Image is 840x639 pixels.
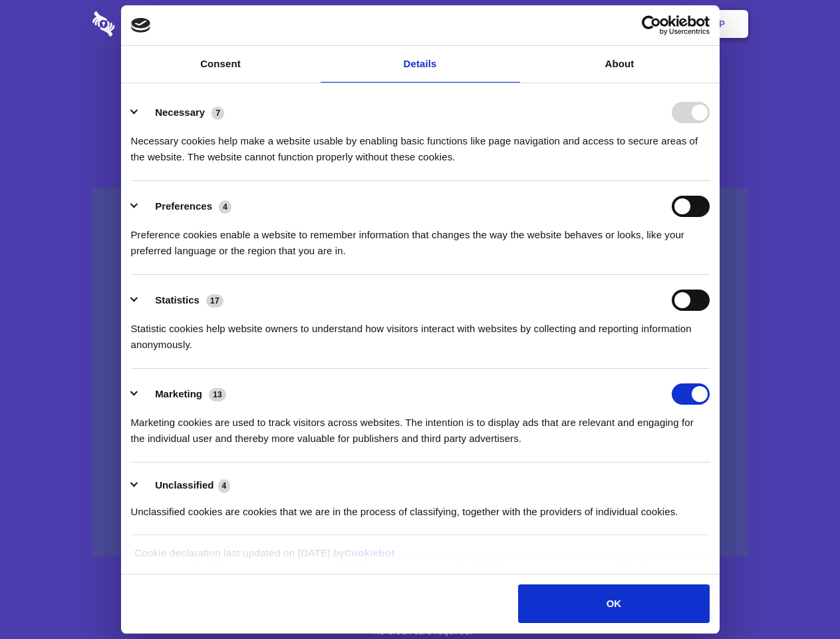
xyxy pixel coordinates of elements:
div: Necessary cookies help make a website usable by enabling basic functions like page navigation and... [131,123,710,165]
a: Pricing [390,3,448,45]
h4: Auto-redaction of sensitive data, encrypted data sharing and self-destructing private chats. Shar... [92,121,748,165]
a: Cookiebot [345,547,395,558]
a: About [520,46,720,83]
a: Usercentrics Cookiebot - opens in a new window [593,15,710,35]
label: Necessary [155,106,205,118]
button: Preferences (4) [131,196,240,217]
button: Statistics (17) [131,290,232,311]
button: OK [518,584,709,623]
div: Cookie declaration last updated on [DATE] by [124,545,716,571]
a: Wistia video thumbnail [92,188,748,557]
a: Consent [121,46,321,83]
a: Login [603,3,661,45]
label: Statistics [155,294,200,306]
button: Marketing (13) [131,383,235,405]
span: 13 [209,388,226,401]
span: 7 [211,106,224,120]
span: 4 [218,479,231,493]
button: Necessary (7) [131,102,233,123]
h1: Eliminate Slack Data Loss. [92,60,748,108]
label: Preferences [155,200,212,212]
a: Details [321,46,520,83]
div: Unclassified cookies are cookies that we are in the process of classifying, together with the pro... [131,494,710,520]
img: logo [131,18,151,33]
div: Statistic cookies help website owners to understand how visitors interact with websites by collec... [131,311,710,353]
img: logo-wordmark-white-trans-d4663122ce5f474addd5e946df7df03e33cb6a1c49d2221995e7729f52c070b2.svg [92,11,206,37]
iframe: Drift Widget Chat Controller [773,572,824,623]
a: Contact [539,3,601,45]
label: Marketing [155,388,202,399]
span: 4 [219,200,231,214]
button: Unclassified (4) [131,477,239,494]
div: Preference cookies enable a website to remember information that changes the way the website beha... [131,217,710,259]
div: Marketing cookies are used to track visitors across websites. The intention is to display ads tha... [131,405,710,447]
span: 17 [206,294,223,308]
